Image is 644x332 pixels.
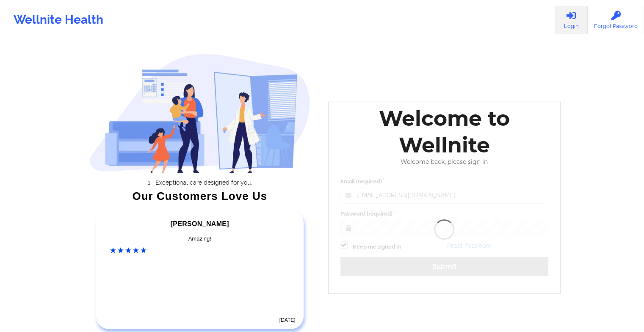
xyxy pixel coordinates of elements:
[171,220,229,227] span: [PERSON_NAME]
[588,6,644,34] a: Forgot Password
[555,6,588,34] a: Login
[334,105,555,158] div: Welcome to Wellnite
[97,179,310,186] li: Exceptional care designed for you.
[279,317,296,323] time: [DATE]
[334,158,555,166] div: Welcome back, please sign in
[110,235,290,243] div: Amazing!
[89,53,310,173] img: wellnite-auth-hero_200.c722682e.png
[89,192,310,200] div: Our Customers Love Us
